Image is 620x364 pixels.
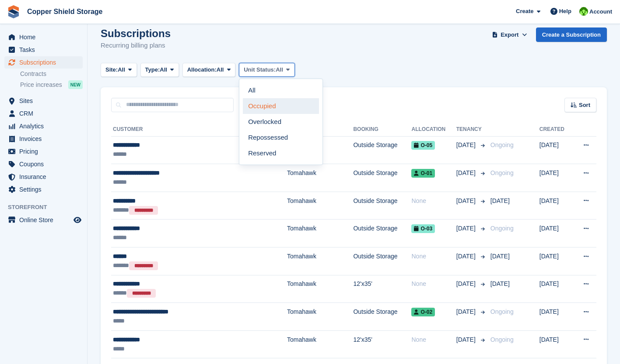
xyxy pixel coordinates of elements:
[579,101,590,110] span: Sort
[140,63,179,77] button: Type: All
[490,197,510,204] span: [DATE]
[287,164,353,192] td: Tomahawk
[105,65,118,74] span: Site:
[411,141,435,150] span: O-05
[243,145,319,161] a: Reserved
[501,31,518,39] span: Export
[353,220,411,247] td: Outside Storage
[353,136,411,164] td: Outside Storage
[490,225,514,232] span: Ongoing
[239,63,294,77] button: Unit Status: All
[118,65,125,74] span: All
[353,275,411,303] td: 12'x35'
[4,158,83,170] a: menu
[4,214,83,226] a: menu
[145,65,160,74] span: Type:
[19,133,72,145] span: Invoices
[4,31,83,43] a: menu
[539,136,572,164] td: [DATE]
[4,120,83,132] a: menu
[19,120,72,132] span: Analytics
[411,123,456,137] th: Allocation
[19,145,72,158] span: Pricing
[353,192,411,220] td: Outside Storage
[456,335,477,344] span: [DATE]
[516,7,533,16] span: Create
[536,27,607,42] a: Create a Subscription
[4,107,83,120] a: menu
[19,158,72,170] span: Coupons
[579,7,588,16] img: Stephanie Wirhanowicz
[19,44,72,56] span: Tasks
[589,7,612,16] span: Account
[187,65,217,74] span: Allocation:
[287,330,353,358] td: Tomahawk
[243,98,319,114] a: Occupied
[490,169,514,176] span: Ongoing
[243,114,319,130] a: Overlocked
[19,183,72,196] span: Settings
[243,130,319,145] a: Repossessed
[287,192,353,220] td: Tomahawk
[490,280,510,287] span: [DATE]
[411,224,435,233] span: O-03
[101,27,171,39] h1: Subscriptions
[19,95,72,107] span: Sites
[287,247,353,275] td: Tomahawk
[490,27,529,42] button: Export
[353,330,411,358] td: 12'x35'
[4,133,83,145] a: menu
[539,303,572,331] td: [DATE]
[539,330,572,358] td: [DATE]
[456,123,487,137] th: Tenancy
[4,95,83,107] a: menu
[353,164,411,192] td: Outside Storage
[456,141,477,150] span: [DATE]
[353,303,411,331] td: Outside Storage
[244,65,276,74] span: Unit Status:
[456,196,477,206] span: [DATE]
[217,65,224,74] span: All
[68,80,83,89] div: NEW
[353,123,411,137] th: Booking
[4,56,83,69] a: menu
[287,303,353,331] td: Tomahawk
[287,220,353,247] td: Tomahawk
[411,169,435,178] span: O-01
[20,80,83,89] a: Price increases NEW
[539,275,572,303] td: [DATE]
[287,275,353,303] td: Tomahawk
[539,123,572,137] th: Created
[19,107,72,120] span: CRM
[539,164,572,192] td: [DATE]
[539,192,572,220] td: [DATE]
[8,203,87,212] span: Storefront
[20,70,83,78] a: Contracts
[19,214,72,226] span: Online Store
[4,145,83,158] a: menu
[490,253,510,260] span: [DATE]
[276,65,283,74] span: All
[4,183,83,196] a: menu
[72,215,83,225] a: Preview store
[19,56,72,69] span: Subscriptions
[456,168,477,178] span: [DATE]
[182,63,236,77] button: Allocation: All
[456,279,477,288] span: [DATE]
[411,196,456,206] div: None
[101,41,171,51] p: Recurring billing plans
[20,81,62,89] span: Price increases
[539,220,572,247] td: [DATE]
[411,308,435,316] span: O-02
[160,65,167,74] span: All
[4,44,83,56] a: menu
[490,141,514,148] span: Ongoing
[243,82,319,98] a: All
[490,308,514,315] span: Ongoing
[7,5,20,18] img: stora-icon-8386f47178a22dfd0bd8f6a31ec36ba5ce8667c1dd55bd0f319d3a0aa187defe.svg
[4,171,83,183] a: menu
[411,279,456,288] div: None
[456,307,477,316] span: [DATE]
[101,63,137,77] button: Site: All
[456,252,477,261] span: [DATE]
